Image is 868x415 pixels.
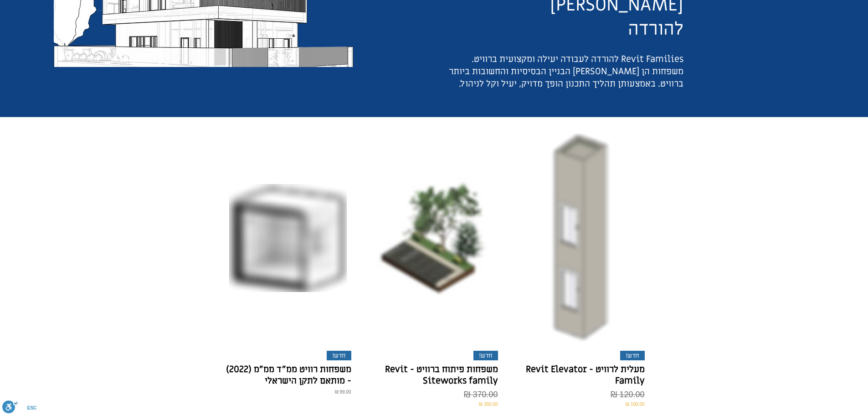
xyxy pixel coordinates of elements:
span: Revit Families להורדה לעבודה יעילה ומקצועית ברוויט. [472,53,683,65]
a: משפחות פיתוח ברוויט Revit siteworks family [371,133,498,343]
span: 100.00 ₪ [626,401,644,408]
div: חדש! [620,351,645,360]
span: משפחות הן [PERSON_NAME] הבניין הבסיסיות והחשובות ביותר ברוויט. באמצעותן תהליך התכנון הופך מדויק, ... [449,66,683,90]
div: חדש! [327,351,351,360]
p: משפחות פיתוח ברוויט - Revit Siteworks family [371,364,498,387]
span: 370.00 ₪ [464,389,498,401]
div: חדש! [473,351,498,360]
span: 120.00 ₪ [611,389,644,401]
a: חדש! מעלית לרוויט - Revit Elevator Family120.00 ₪100.00 ₪ [518,351,645,411]
a: Revit Elevator Family [518,133,645,343]
span: 99.00 ₪ [335,389,351,395]
p: מעלית לרוויט - Revit Elevator Family [518,364,645,387]
img: Revit Elevator Family [523,133,640,343]
a: משפחות רוויט ממ"ד תיבת נח לפי התקן הישראלי [225,133,351,343]
span: 350.00 ₪ [479,401,498,408]
a: חדש! משפחות רוויט ממ"ד ממ"מ (2022) - מותאם לתקן הישראלי99.00 ₪ [225,351,351,411]
a: חדש! משפחות פיתוח ברוויט - Revit Siteworks family370.00 ₪350.00 ₪ [371,351,498,411]
p: משפחות רוויט ממ"ד ממ"מ (2022) - מותאם לתקן הישראלי [225,364,351,387]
